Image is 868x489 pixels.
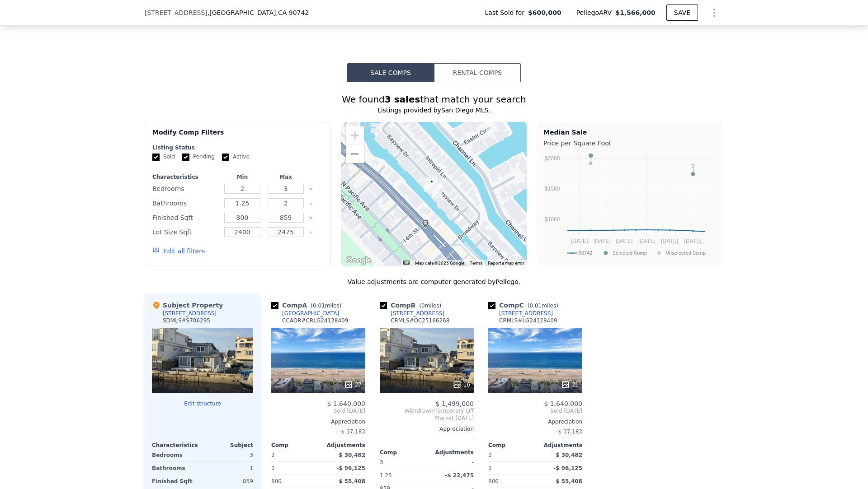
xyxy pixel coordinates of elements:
[152,449,201,461] div: Bedrooms
[271,418,365,425] div: Appreciation
[427,177,437,192] div: 16775 Bayview Dr
[613,250,647,256] text: Selected Comp
[556,428,582,435] span: -$ 37,183
[391,317,449,324] div: CRMLS # OC25166268
[666,5,698,21] button: SAVE
[309,202,313,205] button: Clear
[266,173,306,181] div: Max
[544,400,582,407] span: $ 1,640,000
[488,418,582,425] div: Appreciation
[545,186,560,192] text: $1500
[145,106,723,115] div: Listings provided by San Diego MLS .
[347,63,434,82] button: Sale Comps
[163,317,210,324] div: SDMLS # S706295
[152,301,223,310] div: Subject Property
[282,317,348,324] div: CCAOR # CRLG24128409
[152,462,201,475] div: Bathrooms
[271,301,345,310] div: Comp A
[561,380,579,389] div: 21
[445,472,474,479] span: -$ 22,475
[638,238,656,244] text: [DATE]
[152,197,219,210] div: Bathrooms
[339,452,365,458] span: $ 30,482
[488,310,553,317] a: [STREET_ADDRESS]
[427,449,474,456] div: Adjustments
[271,462,316,475] div: 2
[543,137,717,149] div: Price per Square Foot
[666,250,706,256] text: Unselected Comp
[524,303,562,309] span: ( miles)
[152,153,175,161] label: Sold
[488,452,492,458] span: 2
[535,442,582,449] div: Adjustments
[152,226,219,238] div: Lot Size Sqft
[339,478,365,484] span: $ 55,408
[339,428,365,435] span: -$ 37,183
[594,238,611,244] text: [DATE]
[488,301,562,310] div: Comp C
[435,400,474,407] span: $ 1,499,000
[691,163,694,169] text: B
[204,475,253,488] div: 859
[421,303,425,309] span: 0
[346,145,364,163] button: Zoom out
[485,8,528,17] span: Last Sold for
[488,478,499,484] span: 800
[391,310,444,317] div: [STREET_ADDRESS]
[499,310,553,317] div: [STREET_ADDRESS]
[208,8,309,17] span: , [GEOGRAPHIC_DATA]
[222,154,229,161] input: Active
[307,303,345,309] span: ( miles)
[499,317,557,324] div: CRMLS # LG24128409
[385,94,420,105] strong: 3 sales
[204,449,253,461] div: 3
[403,261,410,265] button: Keyboard shortcuts
[488,442,535,449] div: Comp
[470,261,482,265] a: Terms (opens in new tab)
[434,63,521,82] button: Rental Comps
[152,475,201,488] div: Finished Sqft
[543,149,717,262] svg: A chart.
[556,452,582,458] span: $ 30,482
[684,238,701,244] text: [DATE]
[346,126,364,144] button: Zoom in
[380,433,474,445] div: -
[276,9,309,16] span: , CA 90742
[309,231,313,234] button: Clear
[488,407,582,414] span: Sold [DATE]
[222,173,262,181] div: Min
[152,247,205,256] button: Edit all filters
[579,250,592,256] text: 90742
[488,261,524,265] a: Report a map error
[528,8,561,17] span: $600,000
[182,154,189,161] input: Pending
[576,8,616,17] span: Pellego ARV
[163,310,217,317] div: [STREET_ADDRESS]
[571,238,588,244] text: [DATE]
[336,465,365,471] span: -$ 96,125
[415,303,445,309] span: ( miles)
[529,303,542,309] span: 0.01
[318,442,365,449] div: Adjustments
[271,478,282,484] span: 800
[309,187,313,191] button: Clear
[380,407,474,422] span: Withdrawn/Temporary Off Market [DATE]
[488,462,533,475] div: 2
[271,442,318,449] div: Comp
[380,469,425,482] div: 1.25
[661,238,678,244] text: [DATE]
[282,310,339,317] div: [GEOGRAPHIC_DATA]
[152,173,219,181] div: Characteristics
[313,303,325,309] span: 0.01
[616,238,633,244] text: [DATE]
[553,465,582,471] span: -$ 96,125
[152,400,253,407] button: Edit structure
[424,177,434,192] div: 16775 Bayview Drive
[271,452,275,458] span: 2
[152,144,323,151] div: Listing Status
[589,161,593,166] text: C
[204,462,253,475] div: 1
[432,183,442,198] div: 16779 Bayview Dr
[380,449,427,456] div: Comp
